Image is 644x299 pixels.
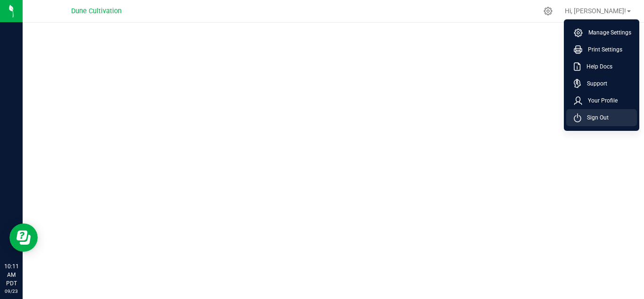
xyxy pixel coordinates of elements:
[581,79,607,88] span: Support
[4,288,18,295] p: 09/23
[582,45,622,54] span: Print Settings
[581,62,612,71] span: Help Docs
[581,113,609,122] span: Sign Out
[9,223,38,252] iframe: Resource center
[4,262,18,288] p: 10:11 AM PDT
[583,28,631,37] span: Manage Settings
[542,7,554,16] div: Manage settings
[71,7,122,15] span: Dune Cultivation
[565,7,626,15] span: Hi, [PERSON_NAME]!
[574,79,633,88] a: Support
[566,109,637,126] li: Sign Out
[574,62,633,71] a: Help Docs
[582,96,618,105] span: Your Profile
